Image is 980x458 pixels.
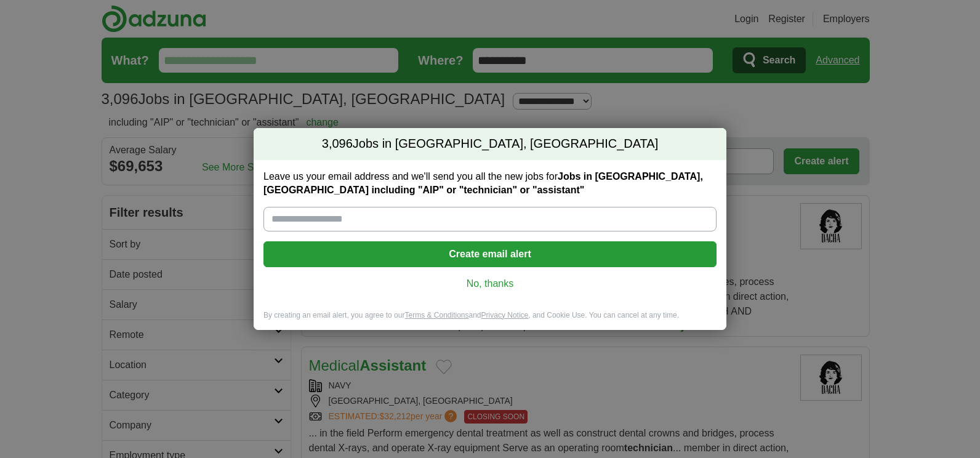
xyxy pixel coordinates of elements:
[254,310,726,331] div: By creating an email alert, you agree to our and , and Cookie Use. You can cancel at any time.
[404,311,468,319] a: Terms & Conditions
[263,241,717,267] button: Create email alert
[481,311,529,319] a: Privacy Notice
[273,277,707,291] a: No, thanks
[254,128,726,160] h2: Jobs in [GEOGRAPHIC_DATA], [GEOGRAPHIC_DATA]
[263,171,703,195] strong: Jobs in [GEOGRAPHIC_DATA], [GEOGRAPHIC_DATA] including "AIP" or "technician" or "assistant"
[322,135,353,153] span: 3,096
[263,170,717,197] label: Leave us your email address and we'll send you all the new jobs for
